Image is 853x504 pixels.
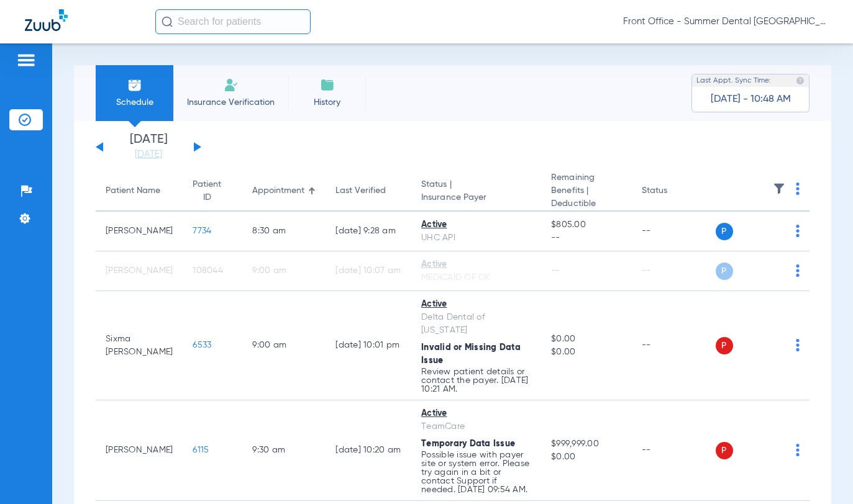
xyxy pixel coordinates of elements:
img: x.svg [768,444,780,456]
div: Last Verified [335,184,386,197]
td: [PERSON_NAME] [96,212,183,251]
a: [DATE] [111,148,186,161]
span: Insurance Verification [183,96,279,109]
p: Review patient details or contact the payer. [DATE] 10:21 AM. [421,367,531,394]
div: Patient Name [106,184,173,197]
th: Remaining Benefits | [541,171,631,212]
td: 8:30 AM [242,212,326,251]
span: P [716,337,733,354]
td: -- [632,212,716,251]
div: Appointment [252,184,316,197]
div: Active [421,258,531,271]
img: Schedule [127,78,142,92]
img: group-dot-blue.svg [796,264,800,277]
img: Search Icon [162,16,173,27]
div: Last Verified [335,184,401,197]
div: Appointment [252,184,304,197]
div: Patient Name [106,184,160,197]
td: 9:00 AM [242,251,326,291]
img: x.svg [768,339,780,351]
img: hamburger-icon [16,53,36,68]
div: Active [421,218,531,232]
p: Possible issue with payer site or system error. Please try again in a bit or contact Support if n... [421,451,531,494]
td: [DATE] 10:01 PM [326,291,411,400]
span: 7734 [193,227,211,235]
span: P [716,442,733,459]
img: x.svg [768,264,780,277]
iframe: Chat Widget [791,444,853,504]
div: Active [421,298,531,311]
span: $999,999.00 [551,438,621,451]
span: Insurance Payer [421,191,531,204]
span: Temporary Data Issue [421,439,515,448]
td: -- [632,251,716,291]
td: Sixma [PERSON_NAME] [96,291,183,400]
span: [DATE] - 10:48 AM [711,93,791,106]
span: Schedule [105,96,164,109]
span: $0.00 [551,451,621,464]
li: [DATE] [111,133,186,161]
span: P [716,223,733,240]
td: [DATE] 9:28 AM [326,212,411,251]
div: Patient ID [193,178,232,204]
span: 6533 [193,341,211,349]
img: History [320,78,335,92]
td: 9:30 AM [242,400,326,501]
span: Deductible [551,197,621,210]
span: Last Appt. Sync Time: [696,74,771,87]
span: 6115 [193,446,209,454]
img: group-dot-blue.svg [796,339,800,351]
th: Status | [411,171,541,212]
input: Search for patients [155,9,311,34]
img: filter.svg [773,182,785,195]
span: $805.00 [551,218,621,232]
div: UHC API [421,232,531,245]
td: [DATE] 10:07 AM [326,251,411,291]
span: 108044 [193,266,223,275]
span: $0.00 [551,333,621,346]
td: [DATE] 10:20 AM [326,400,411,501]
span: -- [551,266,560,275]
span: Front Office - Summer Dental [GEOGRAPHIC_DATA] | Lumio Dental [623,16,828,28]
div: MEDICAID OF OK [421,271,531,284]
img: Manual Insurance Verification [224,78,239,92]
td: [PERSON_NAME] [96,400,183,501]
th: Status [632,171,716,212]
td: [PERSON_NAME] [96,251,183,291]
div: TeamCare [421,420,531,433]
img: x.svg [768,225,780,237]
span: Invalid or Missing Data Issue [421,343,521,365]
div: Patient ID [193,178,221,204]
span: History [298,96,357,109]
td: -- [632,291,716,400]
div: Active [421,407,531,420]
img: group-dot-blue.svg [796,444,800,456]
td: -- [632,400,716,501]
img: group-dot-blue.svg [796,182,800,195]
td: 9:00 AM [242,291,326,400]
img: last sync help info [796,76,805,85]
span: P [716,263,733,280]
img: group-dot-blue.svg [796,225,800,237]
span: -- [551,232,621,245]
div: Delta Dental of [US_STATE] [421,311,531,337]
span: $0.00 [551,346,621,359]
img: Zuub Logo [25,9,68,31]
